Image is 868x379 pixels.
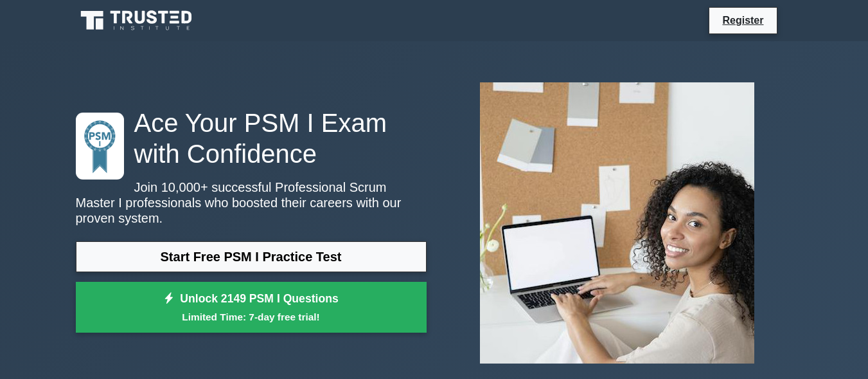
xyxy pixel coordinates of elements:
p: Join 10,000+ successful Professional Scrum Master I professionals who boosted their careers with ... [76,180,427,226]
small: Limited Time: 7-day free trial! [92,310,411,324]
a: Unlock 2149 PSM I QuestionsLimited Time: 7-day free trial! [76,282,427,333]
a: Start Free PSM I Practice Test [76,241,427,272]
h1: Ace Your PSM I Exam with Confidence [76,107,427,169]
a: Register [714,12,771,28]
